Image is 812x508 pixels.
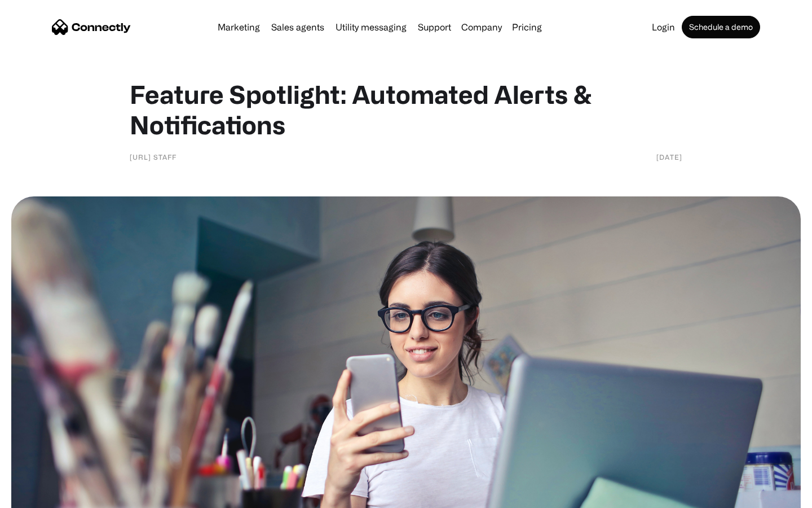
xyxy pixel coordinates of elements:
div: [DATE] [656,151,682,163]
a: Utility messaging [331,23,411,32]
a: Pricing [507,23,546,32]
a: Sales agents [267,23,329,32]
a: Marketing [213,23,264,32]
a: Support [413,23,456,32]
ul: Language list [23,488,68,504]
a: Login [647,23,679,32]
aside: Language selected: English [11,488,68,504]
h1: Feature Spotlight: Automated Alerts & Notifications [130,79,682,140]
a: Schedule a demo [682,16,760,38]
div: [URL] staff [130,151,176,163]
div: Company [461,19,502,35]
